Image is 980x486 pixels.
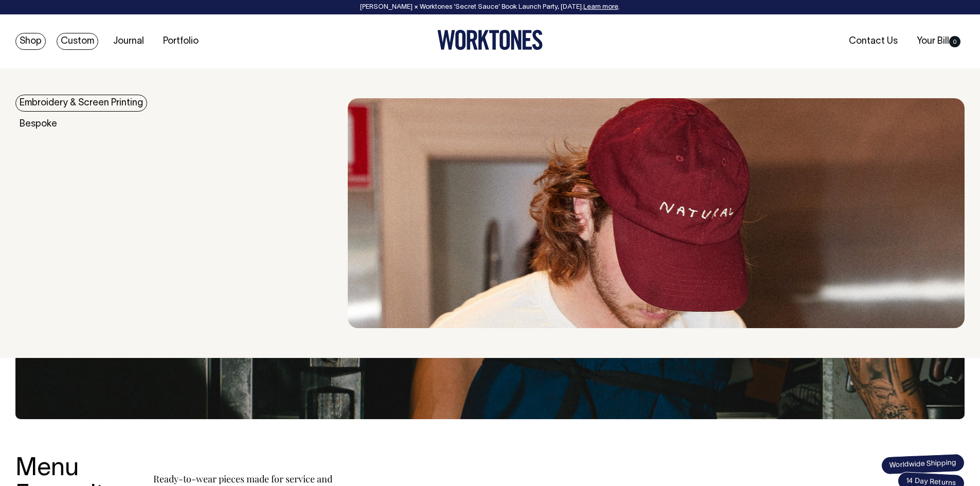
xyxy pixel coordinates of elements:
span: Worldwide Shipping [881,454,965,475]
a: Learn more [583,4,618,10]
a: Shop [15,33,46,50]
a: Contact Us [845,33,902,50]
a: Custom [57,33,98,50]
span: 0 [949,36,960,47]
a: Embroidery & Screen Printing [15,95,147,112]
img: embroidery & Screen Printing [348,98,965,328]
a: Portfolio [159,33,203,50]
div: [PERSON_NAME] × Worktones ‘Secret Sauce’ Book Launch Party, [DATE]. . [10,4,970,11]
a: Journal [109,33,148,50]
a: Your Bill0 [913,33,965,50]
a: Bespoke [15,116,61,133]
